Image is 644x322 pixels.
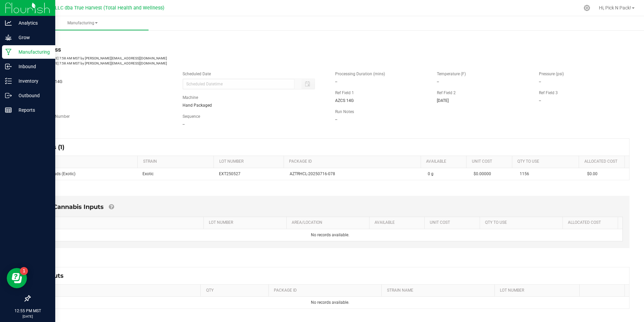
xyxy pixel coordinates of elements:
span: Ref Field 2 [437,90,456,95]
p: Manufacturing [12,48,52,56]
span: Hand Packaged [183,103,212,108]
inline-svg: Grow [5,34,12,41]
a: Allocated CostSortable [568,220,615,225]
span: Machine [183,95,198,100]
p: Inventory [12,77,52,85]
inline-svg: Inventory [5,78,12,84]
a: STRAINSortable [143,159,211,164]
span: DXR FINANCE 4 LLC dba True Harvest (Total Health and Wellness) [20,5,164,11]
a: ITEMSortable [36,159,135,164]
span: Temperature (F) [437,72,466,76]
span: Manufacturing [16,20,149,26]
iframe: Resource center [7,268,27,288]
span: Hi, Pick N Pack! [599,5,631,10]
span: AZCS 14G [335,98,354,103]
a: Allocated CostSortable [584,159,622,164]
a: AVAILABLESortable [426,159,464,164]
p: [DATE] 7:58 AM MST by [PERSON_NAME][EMAIL_ADDRESS][DOMAIN_NAME] [30,61,325,66]
p: [DATE] [3,314,52,319]
div: Manage settings [583,5,591,11]
span: BULK - C Buds (Exotic) [35,171,75,176]
span: Scheduled Date [183,72,211,76]
span: -- [437,79,439,84]
span: -- [539,79,541,84]
span: -- [335,117,337,122]
span: 0 [428,171,430,176]
span: Non-Cannabis Inputs [37,203,104,211]
a: Add Non-Cannabis items that were also consumed in the run (e.g. gloves and packaging); Also add N... [109,203,114,211]
p: 12:55 PM MST [3,308,52,314]
a: PACKAGE IDSortable [289,159,418,164]
span: AZTRHCL-20250716-078 [290,171,335,177]
p: Outbound [12,91,52,100]
span: Ref Field 1 [335,90,354,95]
a: LOT NUMBERSortable [219,159,281,164]
span: Exotic [142,171,154,176]
td: No records available. [38,229,622,241]
a: LOT NUMBERSortable [500,288,577,293]
span: g [431,171,433,176]
p: [DATE] 7:58 AM MST by [PERSON_NAME][EMAIL_ADDRESS][DOMAIN_NAME] [30,56,325,61]
span: Pressure (psi) [539,72,564,76]
span: EXT250527 [219,171,240,176]
p: Analytics [12,19,52,27]
p: Inbound [12,62,52,71]
a: QTYSortable [206,288,266,293]
span: $0.00000 [474,171,491,176]
span: -- [539,98,541,103]
inline-svg: Inbound [5,63,12,70]
a: STRAIN NAMESortable [387,288,492,293]
a: ITEMSortable [43,220,201,225]
span: -- [183,122,185,127]
a: LOT NUMBERSortable [209,220,284,225]
a: QTY TO USESortable [517,159,576,164]
span: -- [335,79,337,84]
inline-svg: Reports [5,107,12,113]
a: AVAILABLESortable [375,220,422,225]
inline-svg: Manufacturing [5,49,12,55]
iframe: Resource center unread badge [20,267,28,275]
a: QTY TO USESortable [485,220,560,225]
td: No records available. [31,297,629,308]
span: Processing Duration (mins) [335,72,385,76]
span: $0.00 [587,171,598,176]
a: AREA/LOCATIONSortable [292,220,366,225]
span: Run Notes [335,109,354,114]
a: ITEMSortable [36,288,198,293]
div: In Progress [30,45,325,54]
span: 1156 [520,171,529,176]
a: Sortable [585,288,622,293]
a: Manufacturing [16,16,149,30]
span: Ref Field 3 [539,90,558,95]
inline-svg: Analytics [5,20,12,26]
span: [DATE] [437,98,449,103]
a: Unit CostSortable [472,159,510,164]
p: Reports [12,106,52,114]
inline-svg: Outbound [5,92,12,99]
a: PACKAGE IDSortable [274,288,379,293]
a: Unit CostSortable [430,220,477,225]
span: Sequence [183,114,200,119]
p: Grow [12,33,52,42]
